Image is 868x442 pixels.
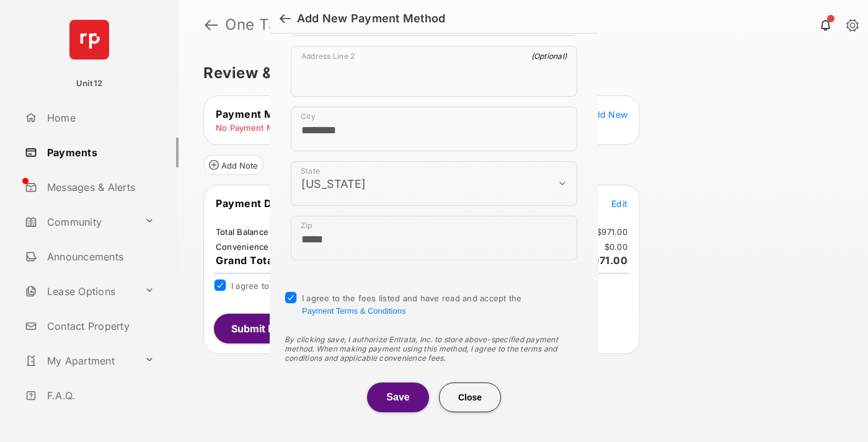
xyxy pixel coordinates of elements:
[291,216,577,260] div: payment_method_screening[postal_addresses][postalCode]
[291,161,577,206] div: payment_method_screening[postal_addresses][administrativeArea]
[439,382,501,412] button: Close
[297,12,445,25] div: Add New Payment Method
[285,335,583,363] div: By clicking save, I authorize Entrata, Inc. to store above-specified payment method. When making ...
[291,107,577,151] div: payment_method_screening[postal_addresses][locality]
[302,306,405,316] button: I agree to the fees listed and have read and accept the
[302,293,522,316] span: I agree to the fees listed and have read and accept the
[291,46,577,97] div: payment_method_screening[postal_addresses][addressLine2]
[367,382,429,412] button: Save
